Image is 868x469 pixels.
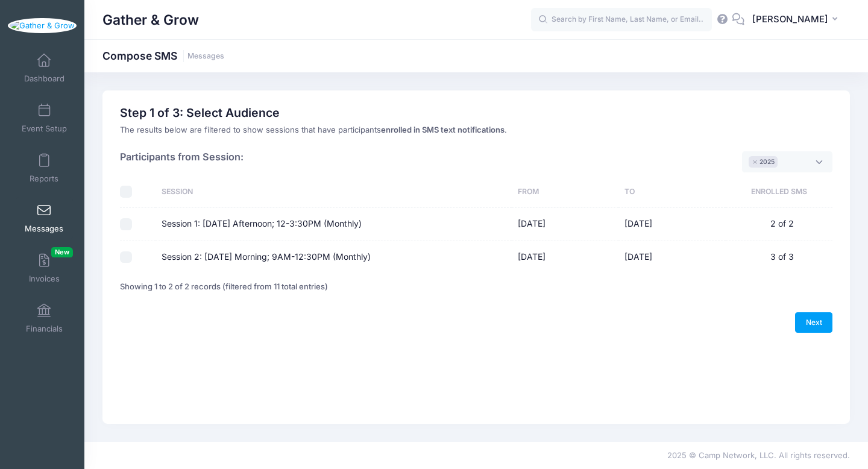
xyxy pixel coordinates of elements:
th: Session [156,176,512,208]
span: Reports [30,174,58,184]
td: 2 of 2 [726,208,832,241]
span: New [51,247,73,257]
span: Invoices [29,274,60,284]
td: [DATE] [618,208,725,241]
img: Gather & Grow [8,18,77,34]
label: Session 1: [DATE] Afternoon; 12-3:30PM (Monthly) [162,218,362,230]
h1: Compose SMS [102,49,224,62]
a: Dashboard [16,47,73,89]
td: [DATE] [512,208,618,241]
div: The results below are filtered to show sessions that have participants . [120,124,832,136]
span: Messages [25,224,63,234]
a: InvoicesNew [16,247,73,289]
th: Enrolled SMS [726,176,832,208]
th: From [512,176,618,208]
a: Event Setup [16,97,73,139]
h1: Gather & Grow [102,6,199,34]
textarea: Search [781,157,786,168]
li: 2025 [749,156,778,168]
a: Reports [16,147,73,189]
h2: Step 1 of 3: Select Audience [120,106,280,120]
a: Next [795,312,832,333]
span: 2025 © Camp Network, LLC. All rights reserved. [667,450,850,460]
span: [PERSON_NAME] [752,13,828,26]
a: Financials [16,297,73,339]
td: [DATE] [618,241,725,273]
button: Remove item [752,160,759,164]
button: [PERSON_NAME] [744,6,850,34]
td: [DATE] [512,241,618,273]
td: 3 of 3 [726,241,832,273]
th: To [618,176,725,208]
a: Messages [187,52,224,61]
h4: Participants from Session: [120,151,244,172]
input: Search by First Name, Last Name, or Email... [531,8,712,32]
strong: enrolled in SMS text notifications [381,125,505,134]
div: Showing 1 to 2 of 2 records (filtered from 11 total entries) [120,273,328,301]
span: 2025 [759,157,775,167]
a: Messages [16,197,73,239]
label: Session 2: [DATE] Morning; 9AM-12:30PM (Monthly) [162,251,371,263]
span: Dashboard [24,74,64,84]
span: Event Setup [22,124,67,134]
span: Financials [26,324,63,334]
